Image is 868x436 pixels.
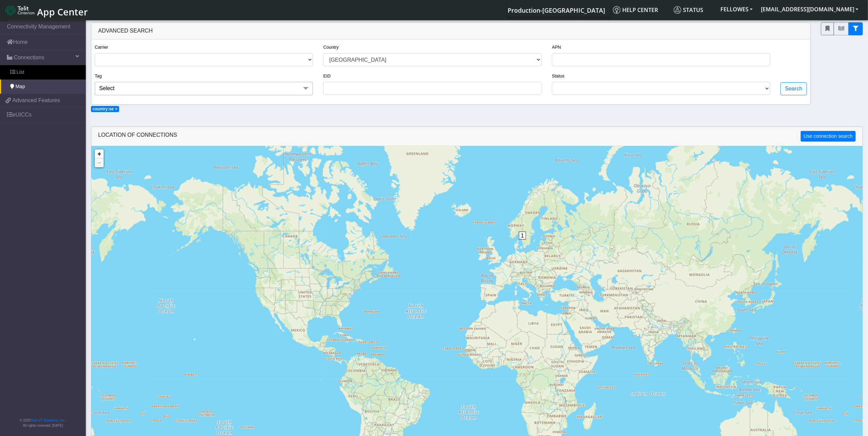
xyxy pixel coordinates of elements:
span: Production-[GEOGRAPHIC_DATA] [508,6,605,14]
span: × [115,107,117,111]
a: Telit IoT Solutions, Inc. [31,419,65,422]
label: EID [323,73,331,79]
img: logo-telit-cinterion-gw-new.png [5,5,34,16]
span: List [16,69,24,76]
label: APN [552,44,561,50]
button: [EMAIL_ADDRESS][DOMAIN_NAME] [757,3,863,15]
button: Use connection search [801,131,856,142]
span: 1 [519,231,526,239]
button: FELLOWES [716,3,757,15]
div: LOCATION OF CONNECTIONS [91,127,863,146]
label: Country [323,44,339,50]
span: Status [674,6,703,14]
span: Help center [613,6,658,14]
div: Advanced Search [91,23,810,39]
button: Search [780,82,807,95]
img: knowledge.svg [613,6,621,14]
span: Advanced Features [12,96,60,105]
button: Close [115,107,117,111]
span: Select [99,85,114,91]
span: App Center [37,5,88,18]
a: Your current platform instance [507,3,605,17]
a: Zoom out [95,158,104,167]
a: Status [671,3,716,17]
label: Tag [95,73,102,79]
img: status.svg [674,6,681,14]
span: Connections [14,53,44,62]
a: Zoom in [95,149,104,158]
div: fitlers menu [821,22,863,35]
div: 1 [519,231,526,252]
a: Help center [610,3,671,17]
label: Status [552,73,564,79]
a: App Center [5,3,87,17]
label: Carrier [95,44,108,50]
span: country:se [93,107,114,111]
span: Map [15,83,25,90]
